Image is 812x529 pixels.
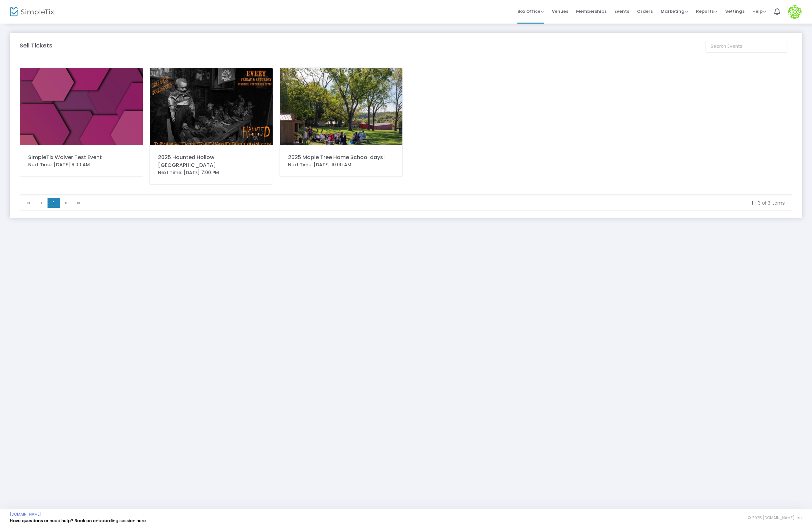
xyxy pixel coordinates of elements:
span: Events [614,3,629,20]
div: Data table [20,195,792,195]
span: Orders [637,3,653,20]
span: Marketing [661,8,688,14]
span: Settings [725,3,744,20]
span: Reports [696,8,717,14]
span: Help [752,8,766,14]
img: HauntedHollowdolls.jpg [150,68,273,145]
a: Have questions or need help? Book an onboarding session here [10,518,146,524]
m-panel-title: Sell Tickets [20,41,52,50]
span: © 2025 [DOMAIN_NAME] Inc. [748,515,802,520]
div: Next Time: [DATE] 8:00 AM [28,161,135,168]
img: 638942447480307348.png [20,68,143,145]
span: Page 1 [48,198,60,208]
div: Next Time: [DATE] 7:00 PM [158,169,264,176]
div: 2025 Haunted Hollow [GEOGRAPHIC_DATA] [158,154,264,169]
input: Search Events [706,40,787,53]
img: SchoolTourpuppetshow.jpg [280,68,403,145]
span: Box Office [517,8,544,14]
span: Venues [552,3,568,20]
kendo-pager-info: 1 - 3 of 3 items [89,200,785,206]
div: 2025 Maple Tree Home School days! [288,154,395,161]
div: SimpleTix Waiver Test Event [28,154,135,161]
span: Memberships [576,3,607,20]
a: [DOMAIN_NAME] [10,512,42,517]
div: Next Time: [DATE] 10:00 AM [288,161,395,168]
